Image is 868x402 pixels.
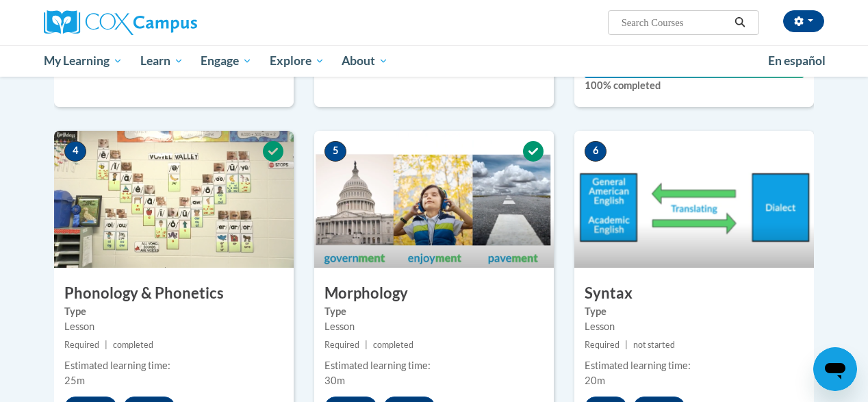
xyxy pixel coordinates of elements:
span: Required [64,340,99,350]
label: Type [324,304,544,319]
iframe: Button to launch messaging window [813,347,857,391]
img: Course Image [54,131,294,268]
img: Course Image [574,131,814,268]
div: Estimated learning time: [324,358,544,373]
span: completed [113,340,153,350]
span: 5 [324,141,346,162]
a: About [333,45,398,77]
button: Account Settings [783,10,824,32]
span: 6 [585,141,607,162]
span: completed [373,340,413,350]
span: 20m [585,375,605,386]
div: Estimated learning time: [585,358,804,373]
span: 25m [64,375,85,386]
input: Search Courses [620,14,730,31]
div: Lesson [324,319,544,334]
div: Estimated learning time: [64,358,283,373]
span: My Learning [44,53,123,69]
span: | [105,340,107,350]
span: | [625,340,628,350]
a: En español [759,47,834,75]
img: Course Image [314,131,554,268]
a: Explore [261,45,333,77]
label: 100% completed [585,78,804,93]
h3: Phonology & Phonetics [54,283,294,304]
h3: Morphology [314,283,554,304]
span: 30m [324,375,345,386]
span: not started [633,340,675,350]
span: 4 [64,141,86,162]
a: Learn [131,45,192,77]
span: Engage [201,53,252,69]
button: Search [730,14,750,31]
label: Type [64,304,283,319]
div: Lesson [64,319,283,334]
a: Engage [192,45,261,77]
span: | [365,340,368,350]
span: En español [768,53,826,68]
div: Main menu [34,45,834,77]
label: Type [585,304,804,319]
span: Learn [140,53,183,69]
div: Lesson [585,319,804,334]
span: Required [324,340,359,350]
span: Explore [270,53,324,69]
a: My Learning [35,45,131,77]
span: Required [585,340,620,350]
h3: Syntax [574,283,814,304]
a: Cox Campus [44,10,290,35]
span: About [342,53,388,69]
img: Cox Campus [44,10,197,35]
